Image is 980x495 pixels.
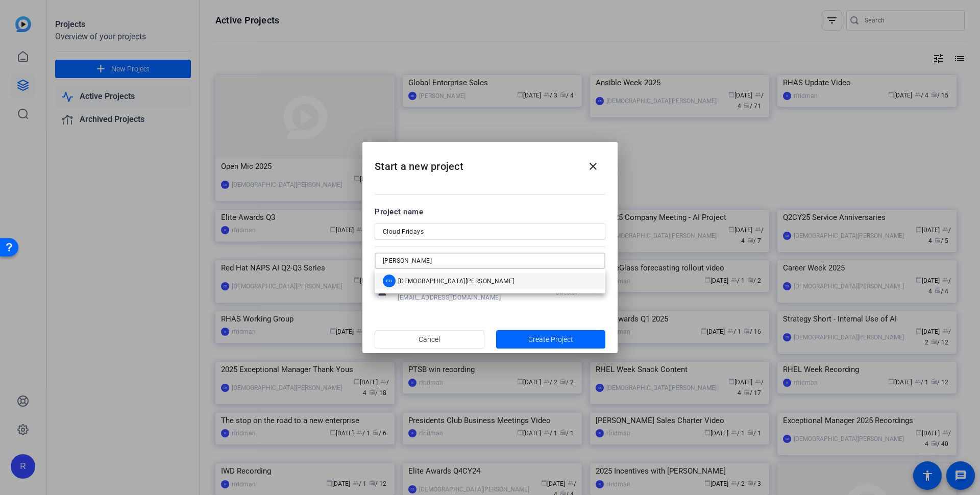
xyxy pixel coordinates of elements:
button: Create Project [496,330,606,349]
span: [EMAIL_ADDRESS][DOMAIN_NAME] [398,293,501,302]
span: Cancel [419,330,440,349]
input: Enter Project Name [383,226,597,238]
span: [DEMOGRAPHIC_DATA][PERSON_NAME] [398,277,514,285]
input: Add others: Type email or team members name [383,255,597,267]
span: Create Project [528,334,573,345]
h2: Start a new project [362,142,618,183]
mat-icon: close [587,160,599,172]
div: Project name [375,206,605,217]
button: Cancel [375,330,484,349]
div: CB [383,275,396,287]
